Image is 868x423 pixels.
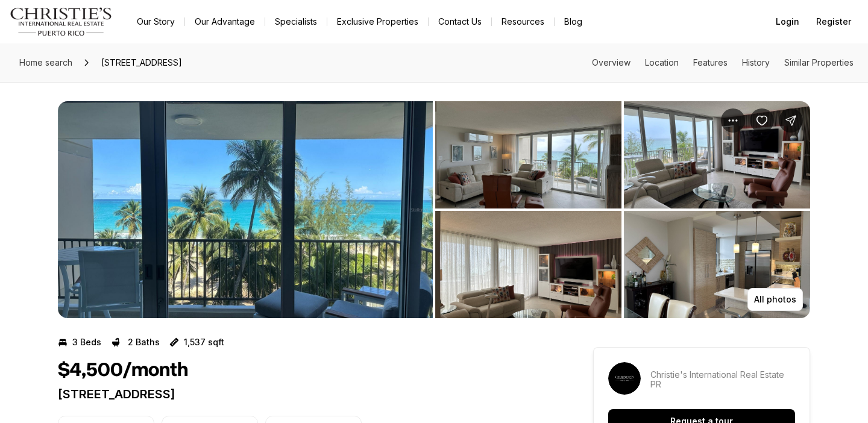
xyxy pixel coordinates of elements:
p: [STREET_ADDRESS] [58,387,550,401]
a: Our Story [127,13,184,30]
button: View image gallery [435,101,621,208]
div: Listing Photos [58,101,810,318]
span: [STREET_ADDRESS] [96,53,187,72]
p: 1,537 sqft [184,337,224,347]
span: Register [816,17,851,27]
a: Resources [492,13,554,30]
a: Our Advantage [185,13,265,30]
a: Home search [14,53,77,72]
li: 2 of 5 [435,101,810,318]
li: 1 of 5 [58,101,433,318]
a: Skip to: History [742,57,770,67]
button: All photos [747,288,803,311]
span: Home search [19,57,72,67]
a: Exclusive Properties [327,13,428,30]
button: Property options [721,108,745,133]
p: 2 Baths [128,337,160,347]
button: Save Property: 4745 ISLA VERDE AVE. #6 [750,108,774,133]
button: Login [769,10,807,34]
button: Register [809,10,858,34]
button: Share Property: 4745 ISLA VERDE AVE. #6 [779,108,803,133]
h1: $4,500/month [58,359,188,382]
button: View image gallery [624,211,810,318]
a: Specialists [265,13,327,30]
span: Login [776,17,799,27]
p: All photos [754,295,796,304]
a: Skip to: Features [693,57,728,67]
p: 3 Beds [72,337,101,347]
img: logo [10,7,113,36]
a: Skip to: Similar Properties [784,57,854,67]
a: Blog [555,13,592,30]
a: Skip to: Location [645,57,679,67]
a: Skip to: Overview [592,57,631,67]
nav: Page section menu [592,58,854,67]
button: Contact Us [429,13,491,30]
p: Christie's International Real Estate PR [650,370,795,389]
button: View image gallery [58,101,433,318]
button: View image gallery [435,211,621,318]
button: View image gallery [624,101,810,208]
